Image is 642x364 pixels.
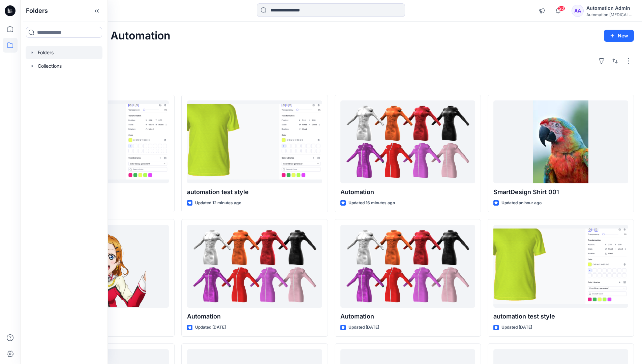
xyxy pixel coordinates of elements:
p: Updated [DATE] [195,324,226,331]
h4: Styles [28,80,634,88]
p: Updated an hour ago [501,200,542,207]
p: Updated 16 minutes ago [348,200,395,207]
button: New [604,30,634,42]
p: Automation [340,187,475,197]
p: automation test style [187,187,322,197]
div: AA [572,5,584,17]
a: Automation [340,225,475,308]
a: Automation [187,225,322,308]
div: Automation [MEDICAL_DATA]... [586,12,634,17]
a: SmartDesign Shirt 001 [493,100,628,184]
p: Updated 12 minutes ago [195,200,241,207]
span: 20 [558,6,565,11]
a: Automation [340,100,475,184]
p: Updated [DATE] [348,324,379,331]
a: automation test style [493,225,628,308]
div: Automation Admin [586,4,634,12]
p: automation test style [493,312,628,321]
p: Automation [340,312,475,321]
p: Updated [DATE] [501,324,532,331]
p: SmartDesign Shirt 001 [493,187,628,197]
p: Automation [187,312,322,321]
a: automation test style [187,100,322,184]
